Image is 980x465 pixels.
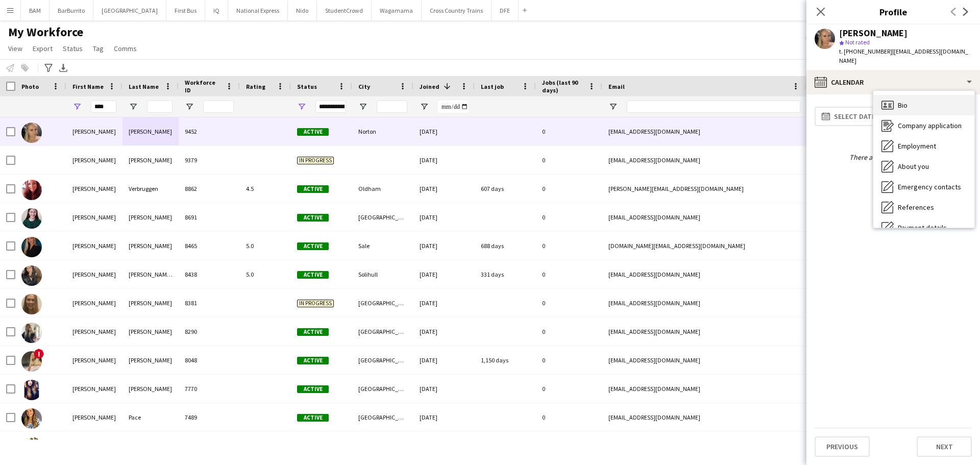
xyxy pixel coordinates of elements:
span: Last Name [129,83,159,90]
button: BAM [21,1,50,20]
span: Active [297,242,329,250]
span: In progress [297,157,334,164]
span: References [898,203,934,212]
div: [EMAIL_ADDRESS][DOMAIN_NAME] [602,375,806,403]
div: 0 [536,403,602,431]
div: 4.5 [240,175,291,203]
div: 688 days [475,232,536,260]
div: 0 [536,432,602,460]
div: [PERSON_NAME] [839,29,908,38]
span: Rating [246,83,265,90]
div: [DATE] [413,232,475,260]
div: [PERSON_NAME] [66,260,122,288]
div: [GEOGRAPHIC_DATA] [352,403,413,431]
div: 8381 [179,289,240,317]
div: [DATE] [413,260,475,288]
div: Company application [873,115,974,136]
div: [PERSON_NAME] [66,375,122,403]
div: [EMAIL_ADDRESS][DOMAIN_NAME] [602,403,806,431]
button: Open Filter Menu [297,102,306,111]
span: Status [63,44,83,53]
button: Open Filter Menu [185,102,194,111]
span: Jobs (last 90 days) [542,79,584,94]
div: 0 [536,375,602,403]
span: Tag [93,44,104,53]
button: Open Filter Menu [608,102,618,111]
div: [DATE] [413,317,475,346]
a: View [4,42,27,55]
div: [GEOGRAPHIC_DATA] [352,375,413,403]
div: [PERSON_NAME] [122,289,179,317]
div: 0 [536,346,602,374]
div: [GEOGRAPHIC_DATA] [352,346,413,374]
div: Payment details [873,217,974,238]
span: | [EMAIL_ADDRESS][DOMAIN_NAME] [839,47,968,64]
button: Cross Country Trains [422,1,492,20]
img: Jessica Pace [21,408,42,429]
div: Employment [873,136,974,156]
div: [DATE] [413,346,475,374]
div: Market Drayton [352,432,413,460]
div: Bio [873,95,974,115]
div: [PERSON_NAME] [122,203,179,231]
div: [DATE] [413,432,475,460]
div: [DATE] [413,203,475,231]
div: [PERSON_NAME] [66,346,122,374]
div: 0 [536,260,602,288]
div: [PERSON_NAME] [122,317,179,346]
img: Jessie James [21,437,42,457]
div: Solihull [352,260,413,288]
div: [DOMAIN_NAME][EMAIL_ADDRESS][DOMAIN_NAME] [602,232,806,260]
img: Jessica Jackson [21,237,42,257]
div: [EMAIL_ADDRESS][DOMAIN_NAME] [602,203,806,231]
span: My Workforce [8,25,83,40]
span: Company application [898,121,962,130]
img: Jessica Willis [21,323,42,343]
div: 8048 [179,346,240,374]
div: 8691 [179,203,240,231]
div: 7770 [179,375,240,403]
span: First Name [72,83,104,90]
div: 0 [536,317,602,346]
input: Email Filter Input [627,101,800,113]
span: Bio [898,101,908,110]
img: Jessica Parker [21,294,42,314]
span: In progress [297,300,334,307]
div: 0 [536,232,602,260]
a: Tag [89,42,108,55]
div: 9452 [179,117,240,145]
button: Open Filter Menu [129,102,138,111]
div: Oldham [352,175,413,203]
div: [PERSON_NAME] [122,117,179,145]
span: Payment details [898,223,947,232]
button: DFE [492,1,519,20]
div: [DATE] [413,403,475,431]
button: [GEOGRAPHIC_DATA] [93,1,166,20]
div: [EMAIL_ADDRESS][DOMAIN_NAME] [602,117,806,145]
div: [GEOGRAPHIC_DATA] [352,203,413,231]
div: 0 [536,203,602,231]
div: 0 [536,289,602,317]
span: Joined [420,83,439,90]
span: Employment [898,141,936,151]
div: About you [873,156,974,177]
a: Status [59,42,87,55]
div: [PERSON_NAME] [66,432,122,460]
div: [EMAIL_ADDRESS][DOMAIN_NAME] [602,146,806,174]
div: 7295 [179,432,240,460]
span: Email [608,83,625,90]
div: Emergency contacts [873,177,974,197]
div: Verbruggen [122,175,179,203]
span: Status [297,83,317,90]
div: 5.0 [240,260,291,288]
button: National Express [228,1,288,20]
span: Active [297,271,329,279]
span: ! [34,349,44,359]
div: [DATE] [413,375,475,403]
div: [PERSON_NAME] [66,232,122,260]
button: Previous [815,436,870,457]
input: Last Name Filter Input [147,101,173,113]
span: Active [297,414,329,422]
button: Open Filter Menu [420,102,429,111]
div: 5.0 [240,232,291,260]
